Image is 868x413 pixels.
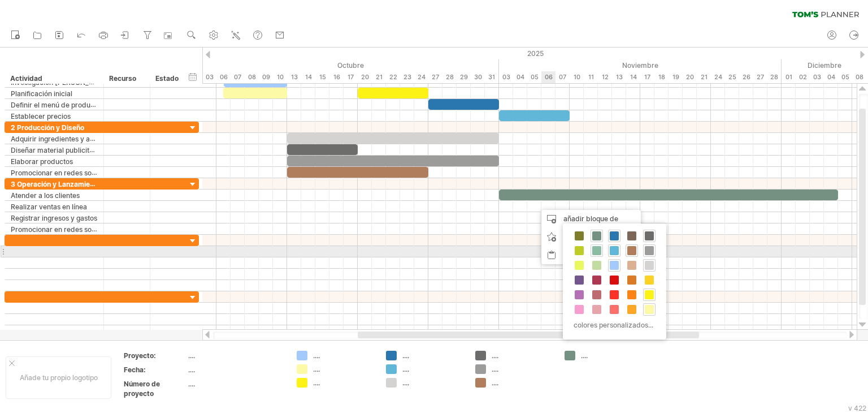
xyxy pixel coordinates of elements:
font: 29 [460,73,468,81]
div: Martes, 18 de noviembre de 2025 [654,71,669,83]
font: Atender a los clientes [11,191,80,200]
div: Viernes, 17 de octubre de 2025 [344,71,358,83]
font: .... [492,351,498,360]
font: Definir el menú de productos [11,100,104,109]
div: Lunes, 17 de noviembre de 2025 [640,71,654,83]
font: 10 [574,73,580,81]
font: 15 [319,73,326,81]
font: Estado [155,74,179,83]
div: Jueves, 27 de noviembre de 2025 [753,71,767,83]
font: Recurso [109,74,136,83]
font: 31 [488,73,495,81]
font: .... [402,378,409,387]
font: 06 [545,73,553,81]
font: Elaborar productos [11,157,73,166]
div: Jueves, 30 de octubre de 2025 [471,71,485,83]
font: 08 [856,73,863,81]
font: 20 [686,73,694,81]
font: 09 [262,73,270,81]
div: Jueves, 13 de noviembre de 2025 [612,71,626,83]
font: .... [188,380,195,388]
div: Lunes, 6 de octubre de 2025 [216,71,231,83]
div: Martes, 4 de noviembre de 2025 [513,71,527,83]
font: 06 [220,73,228,81]
div: Martes, 14 de octubre de 2025 [301,71,315,83]
font: 18 [658,73,665,81]
font: 27 [432,73,439,81]
font: 20 [361,73,369,81]
font: Noviembre [622,61,658,70]
font: 10 [277,73,284,81]
div: Martes, 2 de diciembre de 2025 [796,71,810,83]
div: Viernes, 14 de noviembre de 2025 [626,71,640,83]
font: 27 [757,73,764,81]
font: Añade tu propio logotipo [20,373,98,382]
div: Lunes, 27 de octubre de 2025 [428,71,442,83]
font: 2 Producción y Diseño [11,123,84,132]
font: 03 [813,73,821,81]
div: Lunes, 3 de noviembre de 2025 [499,71,513,83]
div: Miércoles, 29 de octubre de 2025 [457,71,471,83]
div: Jueves, 23 de octubre de 2025 [400,71,414,83]
div: Viernes, 7 de noviembre de 2025 [555,71,570,83]
font: Diseñar material publicitario [11,145,102,154]
div: Lunes, 24 de noviembre de 2025 [711,71,725,83]
font: 21 [376,73,383,81]
font: Promocionar en redes sociales [11,225,110,234]
font: 23 [403,73,411,81]
div: Miércoles, 15 de octubre de 2025 [315,71,329,83]
font: 03 [502,73,510,81]
div: Miércoles, 26 de noviembre de 2025 [739,71,753,83]
font: Actividad [10,74,42,83]
font: 14 [305,73,312,81]
div: Miércoles, 22 de octubre de 2025 [386,71,400,83]
div: Miércoles, 8 de octubre de 2025 [245,71,259,83]
font: 03 [206,73,214,81]
div: Miércoles, 12 de noviembre de 2025 [598,71,612,83]
div: Lunes, 20 de octubre de 2025 [358,71,372,83]
font: 3 Operación y Lanzamiento [11,179,101,188]
div: Miércoles, 5 de noviembre de 2025 [527,71,541,83]
div: Jueves, 9 de octubre de 2025 [259,71,273,83]
div: Viernes, 24 de octubre de 2025 [414,71,428,83]
font: Fecha: [124,365,146,374]
div: Viernes, 21 de noviembre de 2025 [697,71,711,83]
div: Viernes, 28 de noviembre de 2025 [767,71,782,83]
font: 21 [701,73,708,81]
font: 13 [616,73,623,81]
font: Adquirir ingredientes y asegurar proveedores [11,134,158,143]
font: .... [492,365,498,373]
div: Noviembre de 2025 [499,59,782,71]
font: Número de proyecto [124,380,160,398]
font: Realizar ventas en línea [11,203,87,211]
font: 02 [799,73,807,81]
font: .... [402,351,409,360]
font: Octubre [337,61,364,70]
div: Viernes, 10 de octubre de 2025 [273,71,287,83]
div: Octubre de 2025 [174,59,499,71]
font: 08 [248,73,256,81]
div: Lunes, 13 de octubre de 2025 [287,71,301,83]
font: 17 [644,73,650,81]
font: 04 [517,73,524,81]
font: 07 [559,73,566,81]
font: .... [581,351,588,360]
font: 05 [841,73,849,81]
div: Viernes, 31 de octubre de 2025 [485,71,499,83]
div: Martes, 7 de octubre de 2025 [231,71,245,83]
div: Jueves, 4 de diciembre de 2025 [824,71,838,83]
font: .... [313,378,320,387]
div: Viernes, 5 de diciembre de 2025 [838,71,852,83]
font: 13 [291,73,298,81]
div: Lunes, 10 de noviembre de 2025 [570,71,584,83]
font: Diciembre [808,61,841,70]
font: 11 [588,73,594,81]
div: Martes, 21 de octubre de 2025 [372,71,386,83]
font: 24 [418,73,426,81]
font: 26 [743,73,750,81]
font: 28 [770,73,778,81]
div: Lunes, 8 de diciembre de 2025 [852,71,866,83]
font: 04 [827,73,835,81]
div: Jueves, 20 de noviembre de 2025 [683,71,697,83]
font: Proyecto: [124,351,156,360]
